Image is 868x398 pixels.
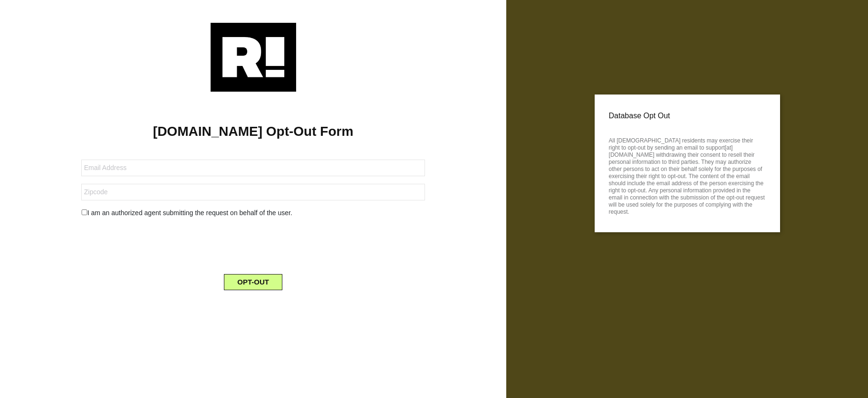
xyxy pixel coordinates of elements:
div: I am an authorized agent submitting the request on behalf of the user. [74,208,433,218]
input: Zipcode [81,184,425,200]
iframe: reCAPTCHA [181,226,326,263]
img: Retention.com [211,23,296,92]
p: All [DEMOGRAPHIC_DATA] residents may exercise their right to opt-out by sending an email to suppo... [609,134,766,216]
p: Database Opt Out [609,109,766,123]
input: Email Address [81,160,425,176]
h1: [DOMAIN_NAME] Opt-Out Form [14,123,492,140]
button: OPT-OUT [224,274,282,290]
